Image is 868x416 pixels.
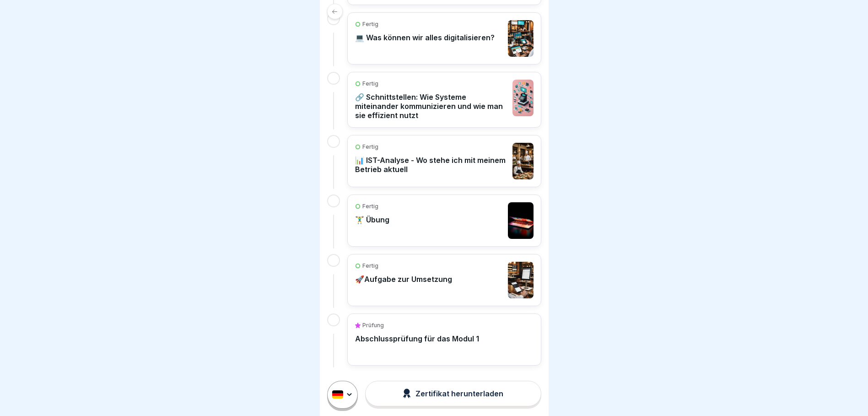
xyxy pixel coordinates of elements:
a: PrüfungAbschlussprüfung für das Modul 1 [355,321,534,358]
p: Fertig [362,80,378,88]
a: Fertig🚀Aufgabe zur Umsetzung [355,262,534,298]
a: Fertig🏋️‍♂️ Übung [355,202,534,239]
img: de.svg [332,391,343,399]
img: xm7ycxfi47j9yhnyo5jh90g2.png [508,20,534,57]
a: Fertig💻 Was können wir alles digitalisieren? [355,20,534,57]
p: Prüfung [362,321,384,330]
p: 🏋️‍♂️ Übung [355,215,389,224]
p: Fertig [362,202,378,211]
img: uw6zozkrj2j4f6dz0ap12nxz.png [512,143,534,179]
img: tebreiyu15p8x1xag4ntxvav.png [512,80,534,116]
div: Zertifikat herunterladen [403,389,503,399]
p: 🔗 Schnittstellen: Wie Systeme miteinander kommunizieren und wie man sie effizient nutzt [355,92,508,120]
a: Fertig📊 IST-Analyse - Wo stehe ich mit meinem Betrieb aktuell [355,143,534,179]
p: 🚀Aufgabe zur Umsetzung [355,275,452,284]
img: u458yhjru1poe00etba0fn24.png [508,262,534,298]
p: Fertig [362,262,378,270]
p: Abschlussprüfung für das Modul 1 [355,334,479,343]
p: 📊 IST-Analyse - Wo stehe ich mit meinem Betrieb aktuell [355,156,508,174]
p: 💻 Was können wir alles digitalisieren? [355,33,495,42]
p: Fertig [362,20,378,28]
img: h4p08u7gtiyi930pa9s1t3iw.png [508,202,534,239]
button: Zertifikat herunterladen [365,381,541,406]
a: Fertig🔗 Schnittstellen: Wie Systeme miteinander kommunizieren und wie man sie effizient nutzt [355,80,534,120]
p: Fertig [362,143,378,151]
